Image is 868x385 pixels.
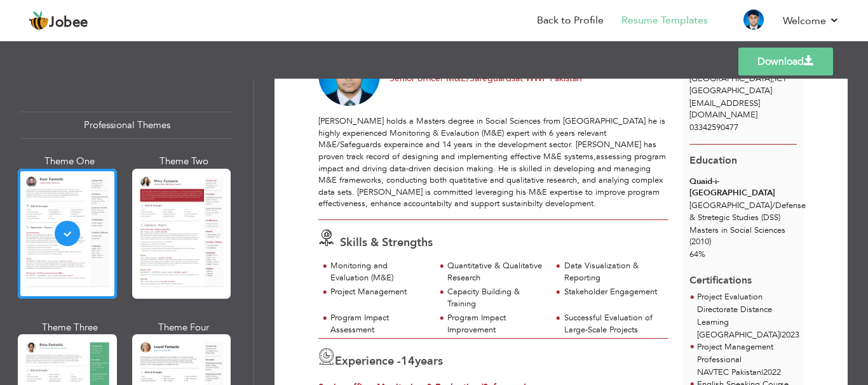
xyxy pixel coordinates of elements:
div: Professional Themes [20,112,233,139]
span: (2010) [689,236,711,247]
span: | [780,329,782,341]
div: ICT [682,73,804,96]
span: Project Evaluation [697,291,763,303]
div: Successful Evaluation of Large-Scale Projects [564,312,661,336]
div: Quaid-i-[GEOGRAPHIC_DATA] [689,176,797,199]
span: 03342590477 [689,122,738,133]
span: 64% [689,249,705,260]
span: Jobee [49,16,88,30]
span: Skills & Strengths [340,235,433,251]
a: Resume Templates [621,13,708,28]
p: Directorate Distance Learning [GEOGRAPHIC_DATA] 2023 [697,304,799,341]
span: [GEOGRAPHIC_DATA] Defense & Stretegic Studies (DSS) [689,200,806,223]
div: Data Visualization & Reporting [564,260,661,284]
span: Project Management Professional [697,341,773,365]
span: at WWF Pakistan [515,72,582,84]
span: [GEOGRAPHIC_DATA] [689,73,772,84]
div: Stakeholder Engagement [564,286,661,298]
span: Masters in Social Sciences [689,225,785,236]
span: [EMAIL_ADDRESS][DOMAIN_NAME] [689,98,760,121]
div: Theme One [20,155,119,168]
a: Download [738,48,833,75]
span: 14 [401,353,415,369]
span: Senior officer M&E/Safeguards [390,72,515,84]
div: Theme Two [135,155,234,168]
img: jobee.io [29,11,49,31]
div: Theme Three [20,321,119,334]
div: Quantitative & Qualitative Research [447,260,545,284]
label: years [401,353,443,370]
img: Profile Img [743,10,764,30]
div: Monitoring and Evaluation (M&E) [330,260,428,284]
a: Back to Profile [537,13,604,28]
span: Experience - [335,353,401,369]
div: Program Impact Improvement [447,312,545,336]
div: Theme Four [135,321,234,334]
span: Certifications [689,264,752,288]
span: Education [689,153,737,167]
a: Welcome [783,13,839,29]
span: [GEOGRAPHIC_DATA] [689,85,772,96]
span: / [772,200,775,211]
span: | [761,367,763,378]
div: Capacity Building & Training [447,286,545,310]
div: [PERSON_NAME] holds a Masters degree in Social Sciences from [GEOGRAPHIC_DATA] he is highly exper... [318,115,668,210]
div: Program Impact Assessment [330,312,428,336]
span: , [772,73,775,84]
div: Project Management [330,286,428,298]
p: NAVTEC Pakistan 2022 [697,367,797,379]
a: Jobee [29,11,88,31]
